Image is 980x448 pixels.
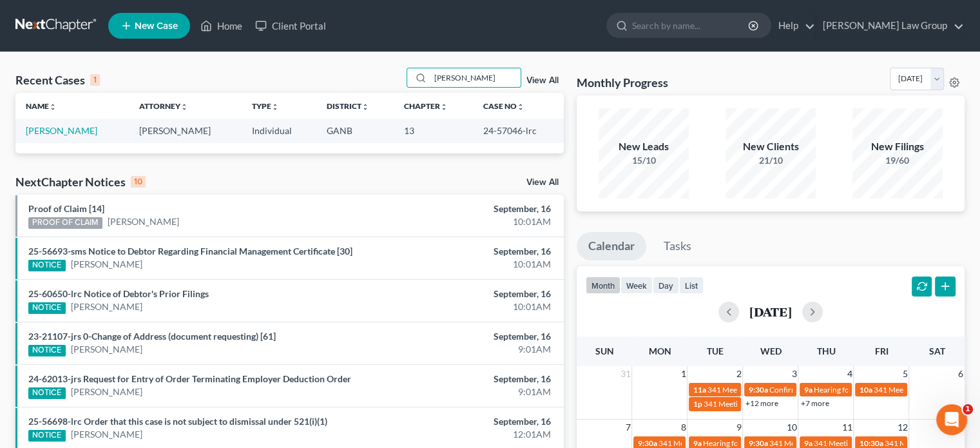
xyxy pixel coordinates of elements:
span: 8 [679,420,687,435]
input: Search by name... [430,68,521,87]
span: 341 Meeting for [PERSON_NAME] [769,438,885,448]
a: Help [772,14,815,37]
a: Chapterunfold_more [404,101,448,111]
i: unfold_more [180,103,188,111]
div: 19/60 [852,154,943,167]
td: 24-57046-lrc [473,119,564,142]
a: [PERSON_NAME] [71,428,142,441]
a: View All [526,178,559,187]
div: NextChapter Notices [15,174,146,190]
button: list [679,277,704,294]
button: week [620,277,653,294]
span: 4 [845,366,853,382]
div: September, 16 [385,287,551,300]
a: Tasks [652,232,703,260]
span: 7 [624,420,631,435]
span: 9:30a [637,438,657,448]
span: 11a [693,385,706,394]
span: Fri [874,346,888,356]
span: Sat [928,346,945,356]
div: 15/10 [599,154,689,167]
div: 1 [90,74,100,86]
span: Sun [595,346,613,356]
span: 9a [693,438,701,448]
span: 1 [679,366,687,382]
a: 24-62013-jrs Request for Entry of Order Terminating Employer Deduction Order [28,373,351,384]
div: New Clients [725,139,816,154]
div: New Filings [852,139,943,154]
h3: Monthly Progress [577,75,668,90]
i: unfold_more [49,103,57,111]
span: 9:30a [748,385,767,394]
a: Client Portal [249,14,332,37]
td: [PERSON_NAME] [129,119,242,142]
span: 2 [735,366,742,382]
span: Wed [760,346,781,356]
span: 9:30a [748,438,767,448]
a: [PERSON_NAME] [71,385,142,398]
i: unfold_more [440,103,448,111]
a: [PERSON_NAME] [71,258,142,271]
span: 341 Meeting for [PERSON_NAME] [813,438,929,448]
iframe: Intercom live chat [936,404,967,435]
span: 12 [896,420,908,435]
td: GANB [316,119,394,142]
div: New Leads [599,139,689,154]
div: 9:01AM [385,385,551,398]
a: Calendar [577,232,646,260]
span: Mon [648,346,671,356]
a: View All [526,76,559,85]
i: unfold_more [517,103,524,111]
button: day [653,277,679,294]
span: 9a [803,438,812,448]
span: 9a [803,385,812,394]
span: Confirmation Hearing for [PERSON_NAME] [769,385,916,394]
a: 23-21107-jrs 0-Change of Address (document requesting) [61] [28,331,276,342]
div: NOTICE [28,345,66,356]
div: 10:01AM [385,258,551,271]
input: Search by name... [632,14,750,37]
a: +7 more [800,398,829,408]
span: Hearing for [PERSON_NAME] [702,438,803,448]
div: 9:01AM [385,343,551,356]
td: Individual [242,119,316,142]
a: Districtunfold_more [327,101,369,111]
div: NOTICE [28,260,66,271]
a: Home [194,14,249,37]
a: Proof of Claim [14] [28,203,104,214]
button: month [586,277,620,294]
a: 25-60650-lrc Notice of Debtor's Prior Filings [28,288,209,299]
a: Attorneyunfold_more [139,101,188,111]
a: Case Nounfold_more [483,101,524,111]
div: 21/10 [725,154,816,167]
span: 10:30a [859,438,883,448]
h2: [DATE] [749,305,792,318]
span: 341 Meeting for [PERSON_NAME] & [PERSON_NAME] [658,438,842,448]
span: 3 [790,366,798,382]
div: 10:01AM [385,215,551,228]
span: 1p [693,399,702,409]
div: September, 16 [385,202,551,215]
span: Thu [816,346,835,356]
span: 9 [735,420,742,435]
div: 12:01AM [385,428,551,441]
span: New Case [135,21,178,31]
span: 11 [840,420,853,435]
span: 31 [619,366,631,382]
a: 25-56693-sms Notice to Debtor Regarding Financial Management Certificate [30] [28,246,352,257]
a: +12 more [745,398,778,408]
span: 6 [957,366,965,382]
div: 10 [131,176,146,188]
a: [PERSON_NAME] [26,125,97,136]
div: PROOF OF CLAIM [28,217,102,229]
div: September, 16 [385,330,551,343]
a: [PERSON_NAME] [71,300,142,313]
div: September, 16 [385,373,551,385]
div: NOTICE [28,302,66,314]
a: [PERSON_NAME] [108,215,179,228]
div: September, 16 [385,415,551,428]
div: 10:01AM [385,300,551,313]
span: 341 Meeting for [PERSON_NAME] [703,399,819,409]
span: 5 [901,366,908,382]
div: Recent Cases [15,72,100,88]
